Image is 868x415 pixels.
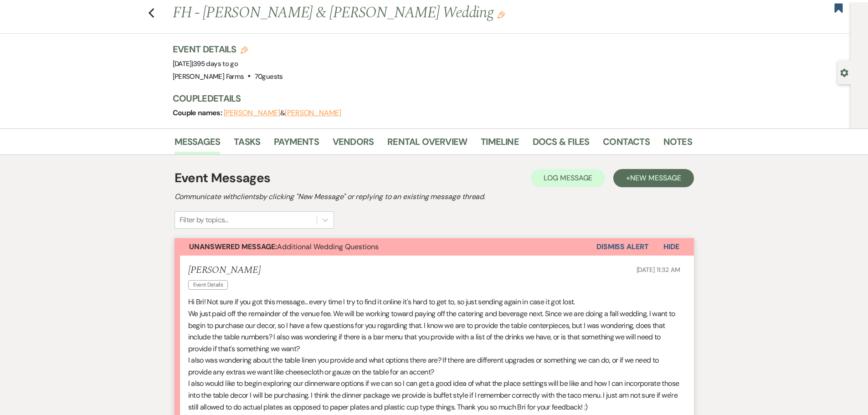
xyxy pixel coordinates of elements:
a: Messages [175,134,221,154]
a: Payments [274,134,319,154]
a: Notes [663,134,692,154]
span: Hide [663,242,679,251]
a: Vendors [333,134,374,154]
strong: Unanswered Message: [189,242,277,251]
span: Hi Bri! Not sure if you got this message... every time I try to find it online it's hard to get t... [188,297,575,307]
a: Timeline [481,134,519,154]
button: +New Message [613,169,693,187]
button: [PERSON_NAME] [224,109,280,117]
a: Tasks [234,134,260,154]
h2: Communicate with clients by clicking "New Message" or replying to an existing message thread. [175,191,694,202]
span: Couple names: [173,108,224,118]
span: 70 guests [255,72,283,81]
span: | [192,59,238,68]
h3: Couple Details [173,92,683,105]
span: Event Details [188,280,228,290]
span: I also was wondering about the table linen you provide and what options there are? If there are d... [188,355,659,377]
a: Contacts [603,134,650,154]
span: [DATE] 11:32 AM [637,266,680,274]
span: & [224,108,341,118]
span: Additional Wedding Questions [189,242,379,251]
span: We just paid off the remainder of the venue fee. We will be working toward paying off the caterin... [188,309,675,354]
span: Log Message [544,173,592,183]
button: Log Message [531,169,605,187]
span: 395 days to go [193,59,238,68]
div: Filter by topics... [180,215,228,225]
a: Docs & Files [533,134,589,154]
h3: Event Details [173,43,283,56]
span: New Message [630,173,681,183]
span: I also would like to begin exploring our dinnerware options if we can so I can get a good idea of... [188,379,679,411]
button: Unanswered Message:Additional Wedding Questions [175,238,596,256]
a: Rental Overview [387,134,467,154]
h5: [PERSON_NAME] [188,265,261,276]
span: [DATE] [173,59,238,68]
span: [PERSON_NAME] Farms [173,72,244,81]
button: Dismiss Alert [596,238,649,256]
h1: Event Messages [175,169,271,188]
h1: FH - [PERSON_NAME] & [PERSON_NAME] Wedding [173,2,581,24]
button: Open lead details [840,68,848,77]
button: [PERSON_NAME] [285,109,341,117]
button: Hide [649,238,694,256]
button: Edit [498,10,505,19]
